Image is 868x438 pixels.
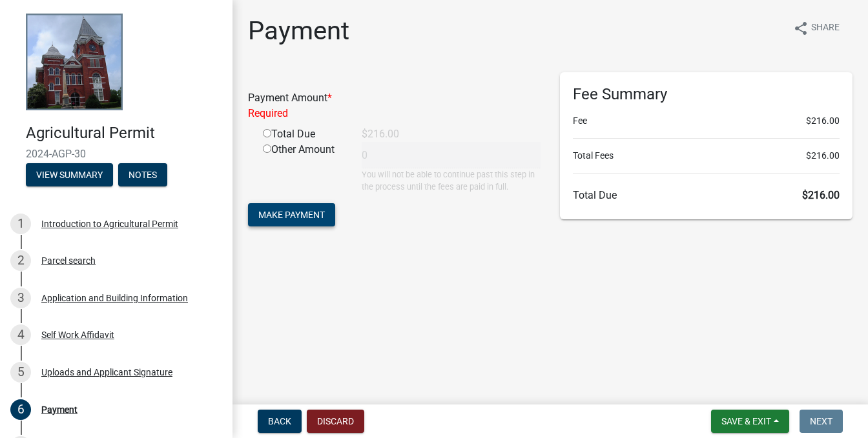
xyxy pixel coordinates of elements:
div: 4 [10,324,31,345]
wm-modal-confirm: Summary [26,170,113,181]
button: Next [800,410,843,433]
h6: Fee Summary [573,85,840,104]
div: 3 [10,288,31,308]
h1: Payment [248,15,349,46]
wm-modal-confirm: Notes [118,170,167,181]
span: Share [811,21,840,36]
button: Save & Exit [711,410,789,433]
img: Talbot County, Georgia [26,14,123,110]
span: Next [810,416,832,426]
span: $216.00 [806,114,840,128]
span: Save & Exit [721,416,771,426]
div: Application and Building Information [41,294,188,303]
div: Payment [41,405,77,414]
div: Self Work Affidavit [41,330,114,339]
div: 5 [10,362,31,383]
div: Required [248,106,541,121]
div: Uploads and Applicant Signature [41,368,172,377]
button: View Summary [26,163,113,186]
button: Notes [118,163,167,186]
div: 2 [10,250,31,271]
button: Make Payment [248,203,335,226]
li: Fee [573,114,840,128]
button: Back [258,410,302,433]
div: Other Amount [253,142,352,193]
span: 2024-AGP-30 [26,148,207,160]
li: Total Fees [573,149,840,163]
span: Back [268,416,291,426]
button: shareShare [783,15,850,41]
span: $216.00 [806,149,840,163]
button: Discard [307,410,364,433]
div: Introduction to Agricultural Permit [41,219,178,228]
span: Make Payment [258,210,325,220]
i: share [793,21,809,36]
h6: Total Due [573,189,840,201]
div: 1 [10,214,31,234]
div: 6 [10,399,31,420]
div: Payment Amount [238,90,550,121]
div: Total Due [253,126,352,142]
div: Parcel search [41,256,96,265]
h4: Agricultural Permit [26,124,222,143]
span: $216.00 [802,189,840,201]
